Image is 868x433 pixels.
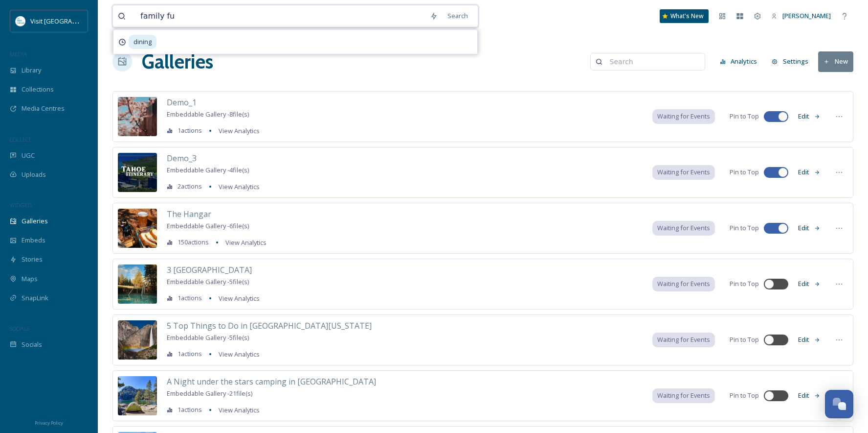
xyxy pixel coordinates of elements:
[219,294,260,303] span: View Analytics
[167,153,197,164] span: Demo_3
[22,236,45,245] span: Embeds
[219,350,260,359] span: View Analytics
[214,404,260,416] a: View Analytics
[730,279,759,289] span: Pin to Top
[167,320,372,331] span: 5 Top Things to Do in [GEOGRAPHIC_DATA][US_STATE]
[214,181,260,192] a: View Analytics
[118,97,157,136] img: bd90900e-6eea-4165-acf3-bfcea1e17f9c.jpg
[22,104,65,113] span: Media Centres
[22,274,38,284] span: Maps
[22,255,43,264] span: Stories
[22,66,41,75] span: Library
[22,293,48,303] span: SnapLink
[178,126,202,135] span: 1 actions
[135,5,425,27] input: Search your library
[767,52,818,71] a: Settings
[730,335,759,344] span: Pin to Top
[118,153,157,192] img: 2fd5f616-ada2-44c7-8e57-62af5d9e8e3d.jpg
[793,163,825,182] button: Edit
[793,107,825,126] button: Edit
[605,52,700,72] input: Search
[657,112,710,121] span: Waiting for Events
[793,274,825,293] button: Edit
[167,333,249,342] span: Embeddable Gallery - 5 file(s)
[657,335,710,344] span: Waiting for Events
[129,35,156,49] span: dining
[118,209,157,248] img: 55d03c6c-6857-4b37-97bf-ab586b3bdfd7.jpg
[443,6,473,25] div: Search
[219,126,260,135] span: View Analytics
[22,85,54,94] span: Collections
[767,52,813,71] button: Settings
[167,389,252,398] span: Embeddable Gallery - 21 file(s)
[35,420,63,426] span: Privacy Policy
[35,416,63,428] a: Privacy Policy
[178,293,202,303] span: 1 actions
[118,376,157,415] img: 34a547f9-23e6-4d8a-b363-4c68062a001f.jpg
[793,218,825,238] button: Edit
[22,151,35,160] span: UGC
[730,391,759,400] span: Pin to Top
[657,223,710,233] span: Waiting for Events
[142,47,213,76] a: Galleries
[22,170,46,179] span: Uploads
[818,51,853,72] button: New
[214,348,260,360] a: View Analytics
[167,376,376,387] span: A Night under the stars camping in [GEOGRAPHIC_DATA]
[118,320,157,360] img: ad8a6ef9-eb49-43d6-8da9-91e43784ed07.jpg
[730,223,759,233] span: Pin to Top
[221,237,267,248] a: View Analytics
[10,136,31,143] span: COLLECT
[167,221,249,230] span: Embeddable Gallery - 6 file(s)
[22,340,42,349] span: Socials
[167,277,249,286] span: Embeddable Gallery - 5 file(s)
[178,238,209,247] span: 150 actions
[118,265,157,304] img: e956d102-534b-4997-8867-4aaa876639bf.jpg
[10,325,29,332] span: SOCIALS
[660,9,709,23] a: What's New
[219,182,260,191] span: View Analytics
[167,265,252,275] span: 3 [GEOGRAPHIC_DATA]
[825,390,853,418] button: Open Chat
[16,16,25,26] img: download.jpeg
[167,166,249,174] span: Embeddable Gallery - 4 file(s)
[730,168,759,177] span: Pin to Top
[10,50,27,58] span: MEDIA
[793,330,825,349] button: Edit
[167,209,211,219] span: The Hangar
[766,6,836,25] a: [PERSON_NAME]
[22,216,48,226] span: Galleries
[30,16,106,25] span: Visit [GEOGRAPHIC_DATA]
[657,279,710,289] span: Waiting for Events
[219,406,260,414] span: View Analytics
[178,182,202,191] span: 2 actions
[225,238,267,247] span: View Analytics
[214,125,260,137] a: View Analytics
[715,52,767,71] a: Analytics
[178,405,202,414] span: 1 actions
[178,349,202,359] span: 1 actions
[657,168,710,177] span: Waiting for Events
[782,11,831,20] span: [PERSON_NAME]
[214,292,260,304] a: View Analytics
[10,201,32,209] span: WIDGETS
[793,386,825,405] button: Edit
[657,391,710,400] span: Waiting for Events
[730,112,759,121] span: Pin to Top
[167,110,249,119] span: Embeddable Gallery - 8 file(s)
[715,52,762,71] button: Analytics
[167,97,197,108] span: Demo_1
